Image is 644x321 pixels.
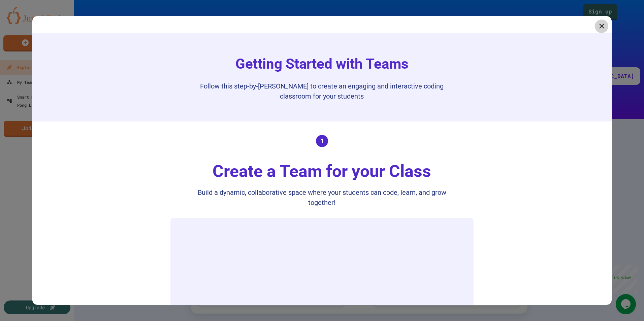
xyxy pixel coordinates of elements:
[187,187,457,208] div: Build a dynamic, collaborative space where your students can code, learn, and grow together!
[229,53,415,74] h1: Getting Started with Teams
[3,10,43,15] p: Chat with us now!
[187,81,457,101] p: Follow this step-by-[PERSON_NAME] to create an engaging and interactive coding classroom for your...
[206,159,438,184] div: Create a Team for your Class
[316,135,328,147] div: 1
